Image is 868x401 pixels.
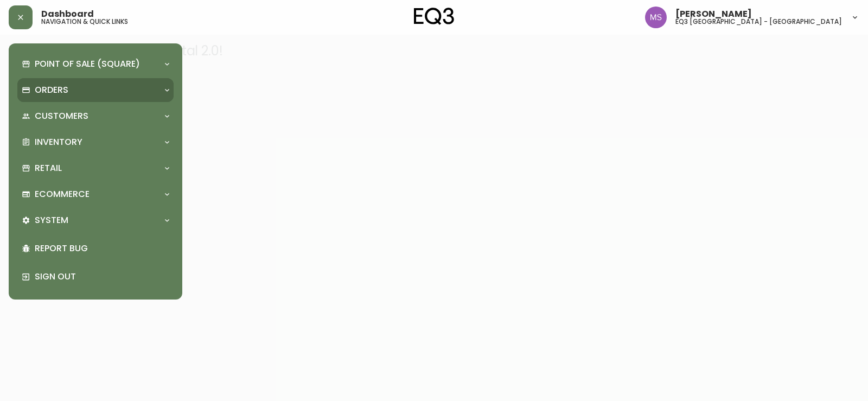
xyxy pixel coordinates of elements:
div: Inventory [17,130,174,154]
p: Orders [35,84,68,96]
p: System [35,214,68,226]
div: Sign Out [17,263,174,291]
img: 1b6e43211f6f3cc0b0729c9049b8e7af [645,7,667,28]
span: [PERSON_NAME] [675,10,752,18]
div: Retail [17,156,174,180]
p: Ecommerce [35,188,90,200]
div: System [17,208,174,232]
div: Ecommerce [17,182,174,206]
p: Sign Out [35,271,169,283]
p: Customers [35,110,88,122]
div: Point of Sale (Square) [17,52,174,76]
h5: eq3 [GEOGRAPHIC_DATA] - [GEOGRAPHIC_DATA] [675,18,842,25]
p: Point of Sale (Square) [35,58,140,70]
div: Orders [17,78,174,102]
div: Customers [17,104,174,128]
h5: navigation & quick links [41,18,128,25]
div: Report Bug [17,234,174,263]
p: Report Bug [35,243,169,254]
span: Dashboard [41,10,94,18]
p: Inventory [35,136,82,148]
p: Retail [35,162,62,174]
img: logo [414,8,454,25]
